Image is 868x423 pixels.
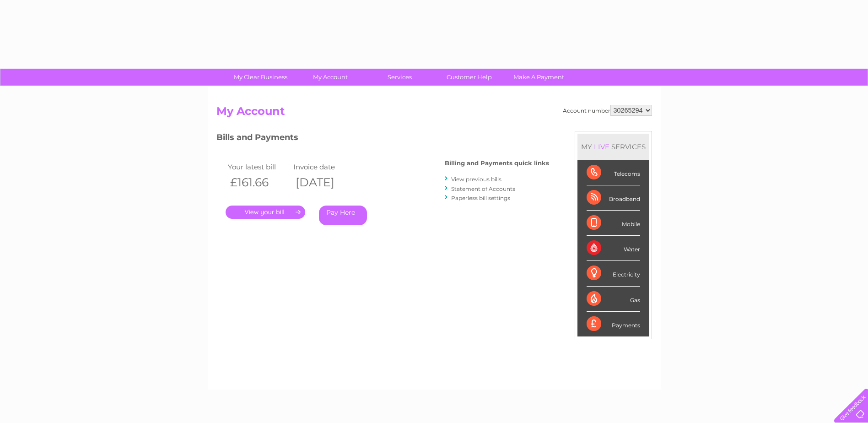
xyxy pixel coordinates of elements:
[226,206,305,219] a: .
[451,176,501,183] a: View previous bills
[587,236,640,261] div: Water
[319,206,367,225] a: Pay Here
[223,69,298,86] a: My Clear Business
[291,161,357,173] td: Invoice date
[291,173,357,192] th: [DATE]
[563,105,652,116] div: Account number
[587,211,640,236] div: Mobile
[587,160,640,185] div: Telecoms
[577,134,649,160] div: MY SERVICES
[216,105,652,122] h2: My Account
[587,312,640,336] div: Payments
[451,185,515,192] a: Statement of Accounts
[362,69,437,86] a: Services
[587,287,640,312] div: Gas
[587,185,640,211] div: Broadband
[451,195,510,201] a: Paperless bill settings
[292,69,368,86] a: My Account
[592,142,611,151] div: LIVE
[226,161,291,173] td: Your latest bill
[226,173,291,192] th: £161.66
[587,261,640,286] div: Electricity
[445,160,549,167] h4: Billing and Payments quick links
[216,131,549,147] h3: Bills and Payments
[501,69,577,86] a: Make A Payment
[431,69,507,86] a: Customer Help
